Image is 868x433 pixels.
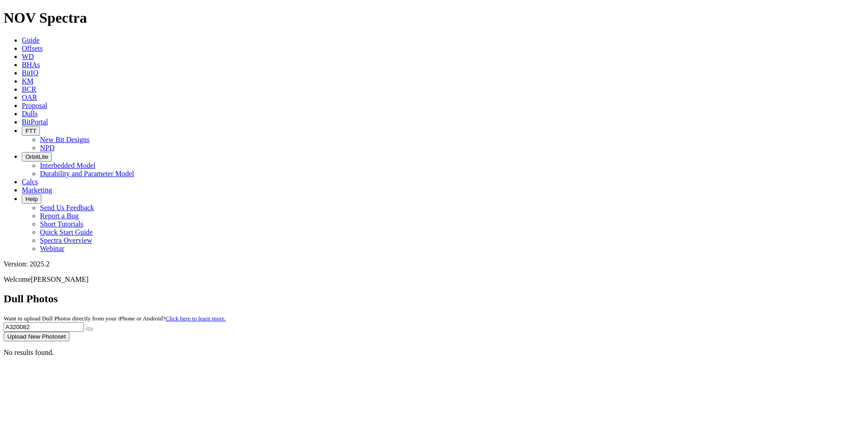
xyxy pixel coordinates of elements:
[40,245,64,252] a: Webinar
[22,186,52,194] a: Marketing
[40,162,95,169] a: Interbedded Model
[40,204,94,212] a: Send Us Feedback
[22,44,43,52] a: Offsets
[22,102,47,109] a: Proposal
[4,322,84,332] input: Search Serial Number
[31,276,89,283] span: [PERSON_NAME]
[4,315,226,322] small: Want to upload Dull Photos directly from your iPhone or Android?
[4,332,69,341] button: Upload New Photoset
[22,110,38,118] a: Dulls
[22,178,38,186] a: Calcs
[22,118,48,126] a: BitPortal
[4,349,864,357] p: No results found.
[40,220,84,228] a: Short Tutorials
[22,194,41,204] button: Help
[40,144,54,152] a: NPD
[22,53,34,60] a: WD
[4,10,864,26] h1: NOV Spectra
[22,126,40,136] button: FTT
[40,170,134,177] a: Durability and Parameter Model
[22,93,37,101] a: OAR
[4,293,864,305] h2: Dull Photos
[22,36,39,44] a: Guide
[40,228,93,236] a: Quick Start Guide
[25,128,36,134] span: FTT
[25,153,48,160] span: OrbitLite
[40,236,92,244] a: Spectra Overview
[22,77,34,85] a: KM
[22,61,40,69] a: BHAs
[22,69,38,77] a: BitIQ
[4,260,864,268] div: Version: 2025.2
[40,212,79,220] a: Report a Bug
[40,136,89,143] a: New Bit Designs
[22,85,36,93] a: BCR
[25,196,38,202] span: Help
[4,276,864,284] p: Welcome
[22,152,52,162] button: OrbitLite
[166,315,226,322] a: Click here to learn more.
